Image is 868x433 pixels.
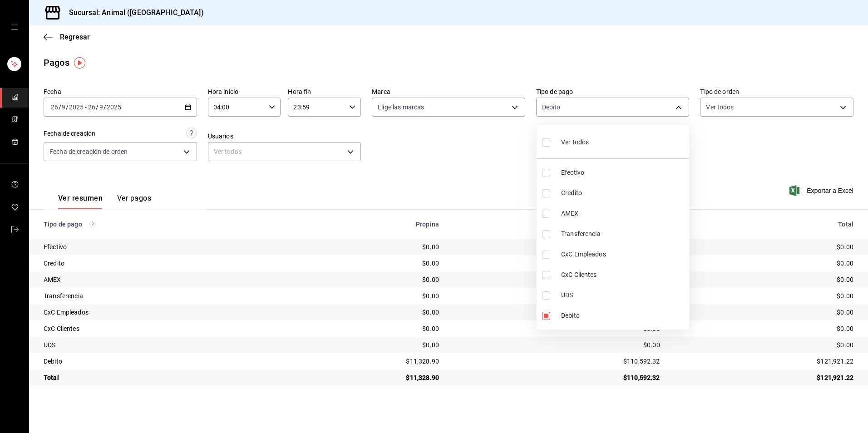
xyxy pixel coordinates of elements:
span: Efectivo [561,168,686,177]
span: CxC Empleados [561,250,686,259]
img: Tooltip marker [74,57,85,69]
span: Debito [561,311,686,320]
span: AMEX [561,209,686,218]
span: Transferencia [561,229,686,239]
span: Ver todos [561,138,589,147]
span: Credito [561,188,686,198]
span: UDS [561,290,686,300]
span: CxC Clientes [561,270,686,280]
